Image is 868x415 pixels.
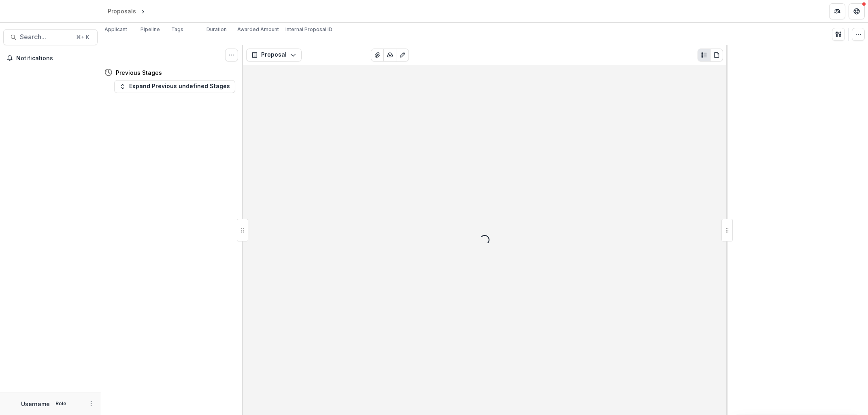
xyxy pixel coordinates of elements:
button: More [86,399,96,409]
button: Toggle View Cancelled Tasks [225,49,238,61]
button: Get Help [849,3,865,19]
button: Plaintext view [698,49,711,61]
p: Applicant [104,26,127,33]
p: Pipeline [140,26,160,33]
p: Role [53,400,69,407]
button: Partners [829,3,845,19]
nav: breadcrumb [104,5,181,17]
span: Search... [20,33,71,41]
p: Duration [206,26,227,33]
div: ⌘ + K [74,33,91,42]
p: Username [21,400,50,408]
button: Notifications [3,52,98,65]
button: Expand Previous undefined Stages [114,80,235,93]
p: Tags [171,26,183,33]
button: View Attached Files [371,49,384,61]
p: Internal Proposal ID [285,26,332,33]
a: Proposals [104,5,139,17]
div: Proposals [108,7,136,15]
button: Search... [3,29,98,45]
button: Edit as form [396,49,409,61]
h4: Previous Stages [116,68,162,77]
button: PDF view [710,49,723,61]
button: Proposal [246,49,302,61]
span: Notifications [16,55,94,62]
p: Awarded Amount [237,26,279,33]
